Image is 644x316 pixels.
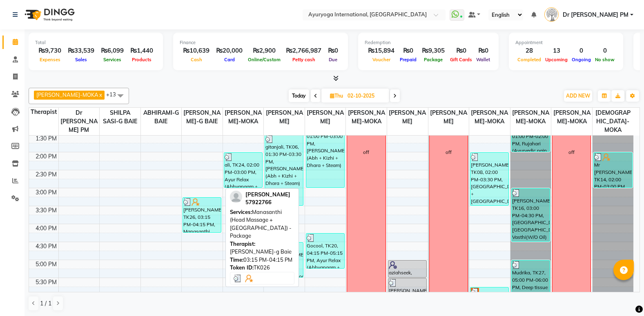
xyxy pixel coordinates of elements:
div: [PERSON_NAME], TK08, 02:00 PM-03:30 PM, [GEOGRAPHIC_DATA] + [GEOGRAPHIC_DATA] with oil [470,153,508,205]
span: [PERSON_NAME]-MOKA [510,108,551,127]
div: ₨20,000 [213,46,246,56]
div: ₨9,305 [419,46,448,56]
span: 1 / 1 [40,299,51,308]
div: [PERSON_NAME], TK16, 03:00 PM-04:30 PM, [GEOGRAPHIC_DATA],[GEOGRAPHIC_DATA],Kadee Vasthi(W/O Oil) [512,189,550,241]
a: x [98,91,102,98]
div: ₨0 [448,46,474,56]
span: Gift Cards [448,57,474,62]
input: 2025-10-02 [345,90,386,102]
span: Expenses [38,57,62,62]
span: Wallet [474,57,492,62]
div: ali, TK24, 02:00 PM-03:00 PM, Ayur Relax (Abhyangam + Steam) [224,153,262,187]
span: +13 [106,91,122,98]
div: off [446,149,452,156]
span: Thu [328,93,345,99]
span: Services: [230,209,252,215]
div: ₨2,900 [246,46,283,56]
div: ₨0 [474,46,492,56]
div: 0 [593,46,617,56]
div: ₨15,894 [365,46,398,56]
span: Due [327,57,339,62]
img: logo [21,3,77,26]
span: Ongoing [570,57,593,62]
span: [PERSON_NAME]-MOKA [551,108,592,127]
span: Card [222,57,237,62]
span: Therapist: [230,240,255,247]
div: 1:30 PM [34,134,58,143]
div: 3:30 PM [34,206,58,215]
span: Dr [PERSON_NAME] PM [563,11,628,19]
span: Services [101,57,123,62]
div: ₨1,440 [127,46,156,56]
span: Today [289,89,309,102]
span: SHILPA SASI-G BAIE [100,108,140,127]
span: [PERSON_NAME] [245,191,290,198]
div: 3:00 PM [34,188,58,197]
span: [PERSON_NAME] [387,108,428,127]
span: ABHIRAMI-G BAIE [141,108,182,127]
div: 57922766 [245,198,290,207]
span: Voucher [370,57,392,62]
div: off [363,149,369,156]
div: Appointment [515,39,617,46]
div: [PERSON_NAME], TK26, 03:15 PM-04:15 PM, Manasanthi (Head Massage + [GEOGRAPHIC_DATA]) - Package [183,198,221,232]
div: Therapist [29,108,58,116]
span: Upcoming [543,57,570,62]
span: Time: [230,256,243,263]
div: gitanjali, TK06, 01:30 PM-03:30 PM, [PERSON_NAME] (Abh + Kizhi + Dhara + Steam) [265,135,303,205]
span: Dr [PERSON_NAME] PM [59,108,100,135]
span: Petty cash [290,57,317,62]
div: ₨2,766,987 [283,46,325,56]
div: Mudrika, TK27, 05:00 PM-06:00 PM, Deep tissue massage [512,260,550,295]
span: [PERSON_NAME]-MOKA [223,108,264,127]
span: No show [593,57,617,62]
span: Cash [189,57,204,62]
span: [PERSON_NAME]-MOKA [469,108,510,127]
span: Completed [515,57,543,62]
div: 2:00 PM [34,152,58,161]
div: 13 [543,46,570,56]
img: profile [230,191,242,203]
div: ₨0 [398,46,419,56]
span: Online/Custom [246,57,283,62]
button: ADD NEW [564,90,592,102]
div: 4:30 PM [34,242,58,251]
span: [PERSON_NAME] [305,108,346,127]
span: Products [130,57,154,62]
div: Gocool, TK20, 04:15 PM-05:15 PM, Ayur Relax (Abhyangam + Steam) [306,234,344,268]
div: 5:30 PM [34,278,58,287]
div: ₨0 [325,46,341,56]
span: [PERSON_NAME]-MOKA [346,108,387,127]
span: Prepaid [398,57,419,62]
span: ADD NEW [566,93,590,99]
span: [DEMOGRAPHIC_DATA]-MOKA [593,108,633,135]
div: Redemption [365,39,492,46]
div: kenoosha, TK01, 01:00 PM-03:00 PM, [PERSON_NAME] (Abh + Kizhi + Dhara + Steam) [306,117,344,187]
span: [PERSON_NAME]-MOKA [36,91,98,98]
div: Finance [180,39,341,46]
img: Dr Naveen PM [544,7,559,22]
span: [PERSON_NAME]-G BAIE [182,108,223,127]
span: Manasanthi (Head Massage + [GEOGRAPHIC_DATA]) - Package [230,209,292,239]
span: Token ID: [230,264,254,271]
span: Sales [73,57,89,62]
div: ₨33,539 [65,46,98,56]
div: 28 [515,46,543,56]
div: 5:00 PM [34,260,58,269]
div: ₨9,730 [35,46,65,56]
div: Total [35,39,156,46]
div: 03:15 PM-04:15 PM [230,256,294,264]
div: TK026 [230,264,294,272]
span: Package [422,57,445,62]
div: 4:00 PM [34,224,58,233]
div: ₨6,099 [98,46,127,56]
div: 0 [570,46,593,56]
div: aziahseek, TK18, 05:00 PM-05:30 PM, Consultation with [PERSON_NAME] at [GEOGRAPHIC_DATA] [388,260,426,277]
span: [PERSON_NAME] [428,108,469,127]
span: [PERSON_NAME] [264,108,305,127]
div: off [568,149,575,156]
div: Mr [PERSON_NAME], TK14, 02:00 PM-03:00 PM, Manasanthi (Head Massage + [GEOGRAPHIC_DATA]) - Package [594,153,632,187]
div: [PERSON_NAME], TK13, 05:30 PM-06:00 PM, Consultation with [PERSON_NAME] at [GEOGRAPHIC_DATA] [388,278,426,295]
div: ₨10,639 [180,46,213,56]
div: [PERSON_NAME]-g Baie [230,240,294,256]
